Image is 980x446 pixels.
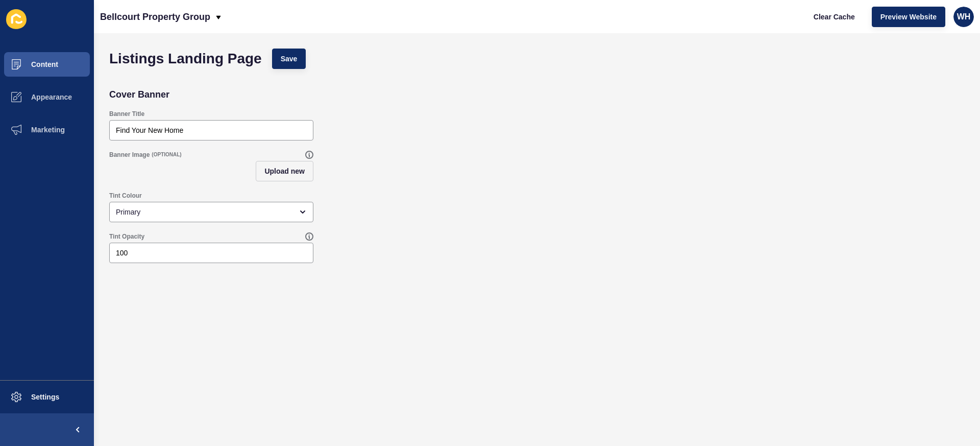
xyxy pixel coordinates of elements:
[957,12,971,22] span: WH
[872,7,945,27] button: Preview Website
[109,232,144,241] label: Tint Opacity
[109,54,262,64] h1: Listings Landing Page
[109,202,313,222] div: open menu
[272,49,306,69] button: Save
[109,89,169,100] h2: Cover Banner
[100,4,210,30] p: Bellcourt Property Group
[814,12,855,22] span: Clear Cache
[109,110,144,118] label: Banner Title
[805,7,864,27] button: Clear Cache
[256,161,313,181] button: Upload new
[880,12,937,22] span: Preview Website
[152,151,181,158] span: (OPTIONAL)
[109,192,142,200] label: Tint Colour
[264,166,305,176] span: Upload new
[109,151,150,159] label: Banner Image
[281,54,298,64] span: Save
